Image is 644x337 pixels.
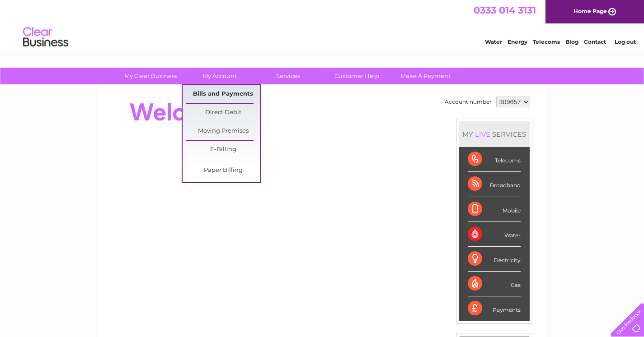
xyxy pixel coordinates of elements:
[23,23,69,51] img: logo.png
[186,141,260,159] a: E-Billing
[615,38,636,45] a: Log out
[508,38,527,45] a: Energy
[565,38,578,45] a: Blog
[584,38,606,45] a: Contact
[113,68,188,84] a: My Clear Business
[186,104,260,122] a: Direct Debit
[468,172,521,197] div: Broadband
[468,272,521,296] div: Gas
[442,94,494,110] td: Account number
[182,68,257,84] a: My Account
[186,85,260,103] a: Bills and Payments
[468,147,521,172] div: Telecoms
[468,247,521,272] div: Electricity
[320,68,394,84] a: Customer Help
[474,5,536,16] a: 0333 014 3131
[186,122,260,140] a: Moving Premises
[468,197,521,222] div: Mobile
[533,38,560,45] a: Telecoms
[459,121,530,147] div: MY SERVICES
[468,222,521,247] div: Water
[251,68,325,84] a: Services
[109,5,536,44] div: Clear Business is a trading name of Verastar Limited (registered in [GEOGRAPHIC_DATA] No. 3667643...
[186,162,260,180] a: Paper Billing
[388,68,463,84] a: Make A Payment
[485,38,502,45] a: Water
[468,296,521,321] div: Payments
[473,130,492,138] div: LIVE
